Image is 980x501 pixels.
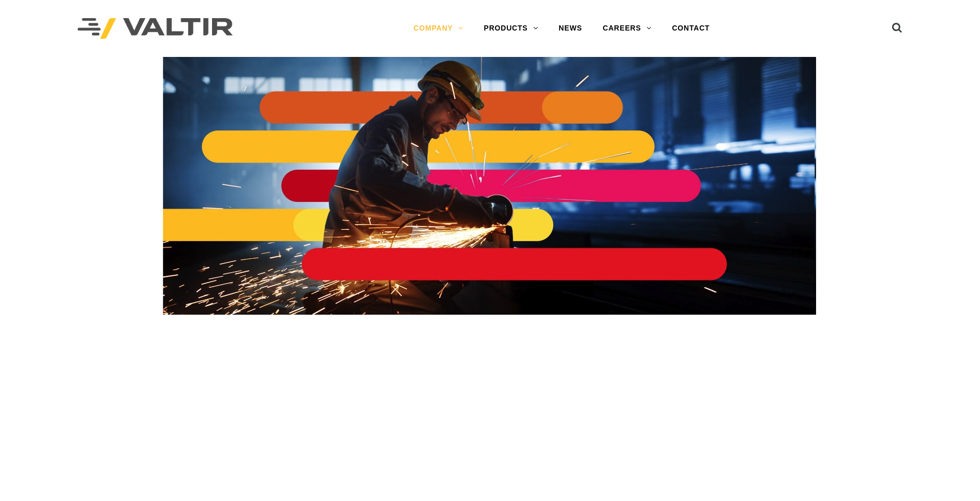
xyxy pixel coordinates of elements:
a: CONTACT [661,18,720,39]
a: CAREERS [593,18,662,39]
a: COMPANY [403,18,474,39]
a: NEWS [548,18,592,39]
img: Valtir [78,18,233,39]
a: PRODUCTS [474,18,549,39]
